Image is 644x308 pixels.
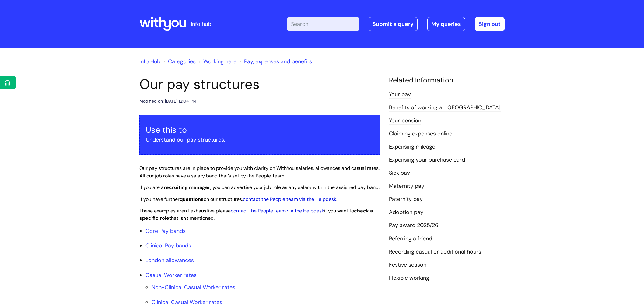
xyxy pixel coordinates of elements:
div: Modified on: [DATE] 12:04 PM [139,97,196,105]
a: contact the People team via the Helpdesk [231,208,324,214]
a: Flexible working [389,274,429,282]
h4: Related Information [389,76,505,85]
a: Casual Worker rates [145,271,197,279]
a: Categories [168,58,196,65]
a: Info Hub [139,58,160,65]
a: Clinical Pay bands [145,242,191,249]
input: Search [287,17,359,31]
li: Solution home [162,57,196,66]
a: Benefits of working at [GEOGRAPHIC_DATA] [389,104,501,112]
strong: recruiting manager [164,184,210,191]
a: Your pension [389,117,421,125]
a: Clinical Casual Worker rates [152,299,222,306]
a: Adoption pay [389,208,423,216]
a: Pay, expenses and benefits [244,58,312,65]
a: Submit a query [369,17,418,31]
div: | - [287,17,505,31]
h1: Our pay structures [139,76,380,93]
a: Paternity pay [389,195,423,203]
a: London allowances [145,257,194,264]
a: Maternity pay [389,182,424,190]
span: Our pay structures are in place to provide you with clarity on WithYou salaries, allowances and c... [139,165,380,179]
a: Sign out [475,17,505,31]
a: Core Pay bands [145,227,186,235]
a: Sick pay [389,169,410,177]
a: contact the People team via the Helpdesk [243,196,336,202]
a: Your pay [389,91,411,99]
li: Pay, expenses and benefits [238,57,312,66]
a: Recording casual or additional hours [389,248,481,256]
span: These examples aren't exhaustive please if you want to that isn't mentioned. [139,208,373,222]
span: If you are a , you can advertise your job role as any salary within the assigned pay band. [139,184,380,191]
span: If you have further on our structures, . [139,196,337,202]
p: Understand our pay structures. [146,135,373,145]
a: Non-Clinical Casual Worker rates [152,284,235,291]
strong: questions [180,196,204,202]
a: Expensing your purchase card [389,156,465,164]
a: Referring a friend [389,235,432,243]
a: Pay award 2025/26 [389,222,438,229]
li: Working here [197,57,236,66]
p: info hub [191,19,211,29]
h3: Use this to [146,125,373,135]
a: Claiming expenses online [389,130,452,138]
a: Festive season [389,261,426,269]
a: Working here [203,58,236,65]
a: Expensing mileage [389,143,435,151]
a: My queries [427,17,465,31]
